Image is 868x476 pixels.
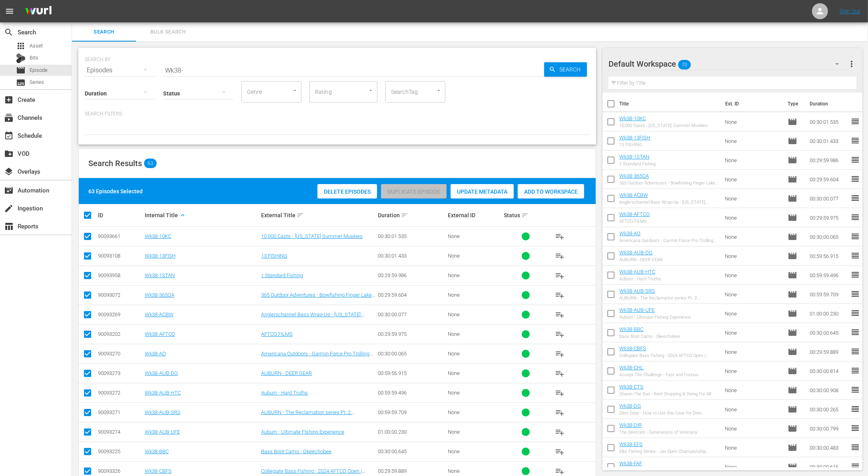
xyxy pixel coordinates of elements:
td: None [722,419,785,438]
div: 00:30:01.535 [378,233,445,239]
span: more_vert [847,59,856,69]
button: Update Metadata [451,184,514,198]
span: playlist_add [555,369,565,378]
span: 63 [144,159,157,168]
button: Search [544,62,587,77]
span: reorder [850,117,860,126]
div: 00:59:59.496 [378,390,445,396]
td: None [722,323,785,342]
a: Wk38-10KC [145,233,171,239]
td: 00:59:56.915 [806,246,850,266]
button: Open [367,87,375,94]
td: None [722,381,785,400]
div: 90093269 [98,311,142,317]
a: Wk38-AUB-UFE [619,307,654,313]
span: reorder [850,423,860,433]
button: playlist_add [551,442,570,461]
a: Wk38-365OA [619,173,649,179]
a: Auburn - Ultimate FIshing Experience [261,429,344,435]
div: Deer Gear - How to Use this Gear for Deer Hunting [619,411,718,416]
button: Open [291,87,299,94]
span: reorder [850,212,860,222]
div: 00:30:00.065 [378,351,445,357]
div: Auburn - Ultimate FIshing Experience [619,315,691,320]
span: Episode [788,424,797,433]
span: reorder [850,308,860,318]
span: keyboard_arrow_up [179,212,186,219]
span: Episode [788,290,797,299]
button: Add to Workspace [518,184,584,198]
div: 01:00:00.230 [378,429,445,435]
td: 00:30:00.077 [806,189,850,208]
div: Duration [378,210,445,220]
div: AUBURN - DEER GEAR [619,257,663,262]
span: movie_filter [4,186,14,195]
a: Wk38-DIR [619,422,642,428]
span: playlist_add [555,329,565,339]
button: Delete Episodes [317,184,377,198]
th: Ext. ID [720,93,783,115]
span: Episode [788,232,797,242]
a: Wk38-13FISH [619,135,650,141]
span: Episode [788,155,797,165]
span: Can only bulk duplicate episodes with 20 or fewer episodes [381,186,447,196]
a: Wk38-AO [619,230,641,236]
button: playlist_add [551,227,570,246]
div: 00:29:59.889 [378,468,445,474]
a: Wk38-AUB-DG [145,370,178,376]
span: sort [521,212,529,219]
div: 90093274 [98,429,142,435]
a: Wk38-BBC [145,448,169,454]
div: Elite Fishing Series - Jax Open Championship [GEOGRAPHIC_DATA] [US_STATE] [619,449,718,454]
a: Auburn - Hard Truths [261,390,308,396]
div: None [448,351,501,357]
td: None [722,342,785,361]
span: reorder [850,193,860,203]
span: Episode [788,443,797,452]
span: playlist_add [555,466,565,476]
span: Series [30,78,44,86]
span: apps [16,41,26,51]
td: None [722,438,785,457]
span: reorder [850,155,860,165]
th: Duration [805,93,853,115]
span: reorder [850,385,860,395]
div: None [448,429,501,435]
a: Wk38-1STAN [145,272,175,278]
a: Bass Boot Camo - Okeechobee [261,448,331,454]
a: Wk38-ACBW [145,311,174,317]
span: playlist_add [555,271,565,280]
div: 63 Episodes Selected [88,187,143,195]
div: AUBURN - The Reclamation series Pt. 2: [US_STATE][GEOGRAPHIC_DATA] [619,296,718,301]
a: Wk38-AUB-SRS [619,288,655,294]
td: None [722,170,785,189]
a: Wk38-AO [145,351,166,357]
button: playlist_add [551,325,570,344]
div: 90093108 [98,253,142,259]
td: None [722,304,785,323]
div: Status [504,210,548,220]
span: reorder [850,136,860,145]
a: AUBURN - DEER GEAR [261,370,312,376]
td: 00:59:59.496 [806,266,850,285]
a: 365 Outdoor Adventures - Bowfishing Finger Lakes Part 2 [261,292,375,304]
a: Wk38-AUB-HTC [619,269,655,275]
div: 90093270 [98,351,142,357]
span: Delete Episodes [317,188,377,195]
a: Anglerschannel Bass Wrap-Up - [US_STATE], [US_STATE] & [US_STATE] Highlights [261,311,365,323]
div: 1 Standard Fishing [619,161,656,167]
a: Wk38-FAF [619,460,642,466]
div: 00:59:56.915 [378,370,445,376]
span: reorder [850,462,860,471]
div: None [448,272,501,278]
div: Internal Title [145,210,259,220]
div: 365 Outdoor Adventures - Bowfishing Finger Lakes Part 2 [619,180,718,186]
span: Duplicate Episode [381,188,447,195]
a: Wk38-BBC [619,326,643,332]
span: search [4,28,14,37]
button: playlist_add [551,266,570,285]
button: more_vert [847,54,856,73]
td: None [722,151,785,170]
span: sort [401,212,408,219]
button: playlist_add [551,286,570,305]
